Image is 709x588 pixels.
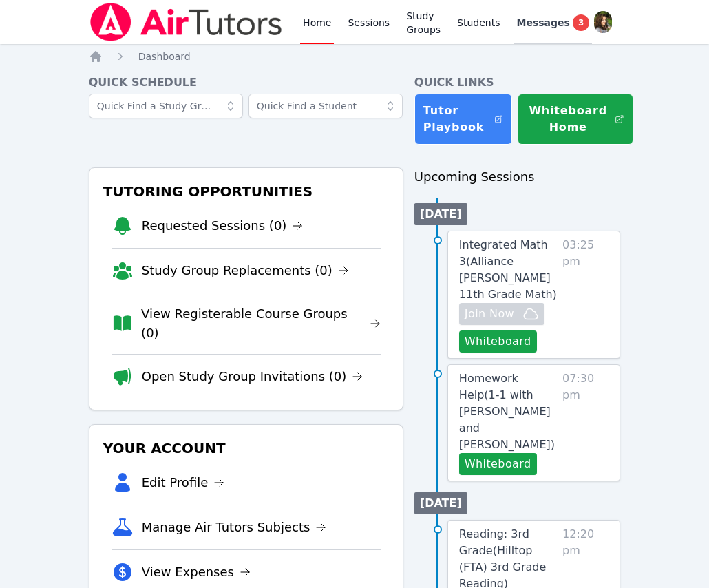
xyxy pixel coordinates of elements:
[142,563,251,582] a: View Expenses
[414,167,620,187] h3: Upcoming Sessions
[100,436,392,461] h3: Your Account
[248,94,403,118] input: Quick Find a Student
[459,237,557,303] a: Integrated Math 3(Alliance [PERSON_NAME] 11th Grade Math)
[414,74,620,91] h4: Quick Links
[459,372,555,451] span: Homework Help ( 1-1 with [PERSON_NAME] and [PERSON_NAME] )
[142,261,349,280] a: Study Group Replacements (0)
[141,304,381,343] a: View Registerable Course Groups (0)
[89,94,243,118] input: Quick Find a Study Group
[465,306,514,322] span: Join Now
[414,203,467,225] li: [DATE]
[142,518,327,537] a: Manage Air Tutors Subjects
[89,50,621,63] nav: Breadcrumb
[414,94,512,145] a: Tutor Playbook
[459,370,557,453] a: Homework Help(1-1 with [PERSON_NAME] and [PERSON_NAME])
[142,367,363,386] a: Open Study Group Invitations (0)
[517,16,570,30] span: Messages
[562,237,609,353] span: 03:25 pm
[518,94,633,145] button: Whiteboard Home
[89,74,403,91] h4: Quick Schedule
[138,50,191,63] a: Dashboard
[414,492,467,514] li: [DATE]
[142,473,225,492] a: Edit Profile
[459,453,537,475] button: Whiteboard
[459,238,557,301] span: Integrated Math 3 ( Alliance [PERSON_NAME] 11th Grade Math )
[459,330,537,353] button: Whiteboard
[100,179,392,204] h3: Tutoring Opportunities
[459,303,544,325] button: Join Now
[562,370,609,475] span: 07:30 pm
[573,14,589,31] span: 3
[138,51,191,62] span: Dashboard
[89,3,284,41] img: Air Tutors
[142,216,304,235] a: Requested Sessions (0)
